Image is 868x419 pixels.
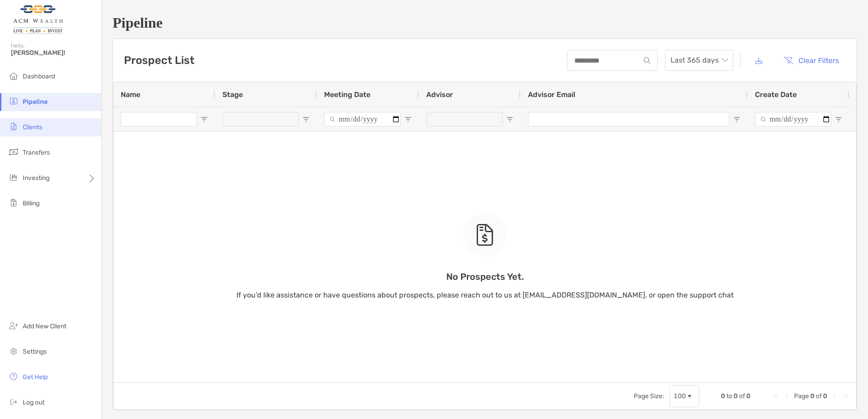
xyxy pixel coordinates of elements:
span: Investing [23,174,49,182]
span: 0 [746,392,750,400]
span: to [726,392,732,400]
span: Get Help [23,373,48,381]
span: of [816,392,822,400]
h1: Pipeline [113,15,857,31]
span: Last 365 days [671,50,728,70]
h3: Prospect List [124,54,194,67]
span: of [739,392,745,400]
span: Transfers [23,149,50,156]
div: Page Size: [634,392,664,400]
img: transfers icon [8,146,19,157]
img: logout icon [8,396,19,407]
div: 100 [674,392,686,400]
p: No Prospects Yet. [237,271,734,283]
img: empty state icon [476,224,494,246]
span: 0 [721,392,725,400]
div: Next Page [831,393,838,400]
span: 0 [734,392,738,400]
div: Page Size [670,385,699,407]
img: Zoe Logo [11,4,65,36]
img: billing icon [8,197,19,208]
span: 0 [810,392,814,400]
span: Settings [23,348,47,356]
span: Page [794,392,809,400]
img: settings icon [8,346,19,356]
img: clients icon [8,121,19,132]
span: Log out [23,399,44,406]
span: Clients [23,123,42,131]
img: input icon [644,57,651,64]
span: 0 [823,392,827,400]
img: get-help icon [8,371,19,382]
button: Clear Filters [777,50,846,70]
div: Previous Page [783,393,790,400]
span: Pipeline [23,98,48,106]
div: Last Page [842,393,849,400]
img: dashboard icon [8,70,19,81]
div: First Page [772,393,779,400]
p: If you’d like assistance or have questions about prospects, please reach out to us at [EMAIL_ADDR... [237,289,734,301]
span: Dashboard [23,73,55,80]
img: add_new_client icon [8,320,19,331]
span: Add New Client [23,322,66,330]
span: [PERSON_NAME]! [11,49,96,57]
span: Billing [23,200,39,207]
img: pipeline icon [8,96,19,107]
img: investing icon [8,172,19,183]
